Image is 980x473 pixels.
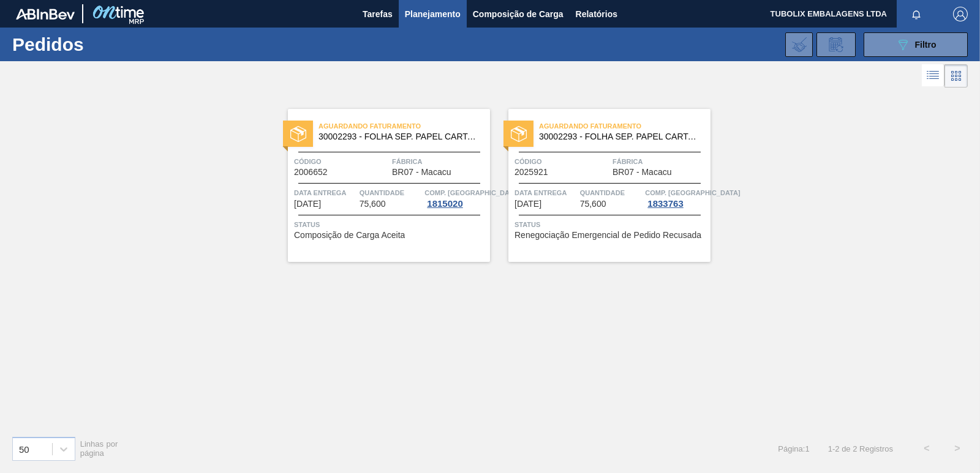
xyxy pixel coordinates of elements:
span: 24/10/2025 [514,199,541,209]
span: Status [294,218,487,231]
a: Comp. [GEOGRAPHIC_DATA]1833763 [645,187,707,209]
a: statusAguardando Faturamento30002293 - FOLHA SEP. PAPEL CARTAO 1200x1000M 350gCódigo2006652Fábric... [269,109,490,262]
span: BR07 - Macacu [392,168,451,177]
span: Composição de Carga [473,7,563,21]
span: Tarefas [363,7,393,21]
div: Importar Negociações dos Pedidos [785,32,813,57]
span: 26/09/2025 [294,199,321,209]
span: 75,600 [580,199,606,209]
div: 1833763 [645,199,685,209]
button: > [942,433,973,464]
span: Linhas por página [80,439,118,458]
a: Comp. [GEOGRAPHIC_DATA]1815020 [424,187,487,209]
span: Data entrega [294,187,356,199]
button: Notificações [897,6,936,23]
span: Status [514,218,707,231]
span: 30002293 - FOLHA SEP. PAPEL CARTAO 1200x1000M 350g [318,132,480,141]
span: Fábrica [612,155,707,168]
span: Comp. Carga [645,187,740,199]
span: Quantidade [360,187,422,199]
span: Fábrica [392,155,487,168]
div: Visão em Lista [922,64,944,88]
span: Código [294,155,389,168]
span: Filtro [915,40,937,50]
span: Data entrega [514,187,577,199]
span: Composição de Carga Aceita [294,231,405,240]
span: BR07 - Macacu [612,168,671,177]
span: Aguardando Faturamento [318,120,490,132]
button: < [911,433,942,464]
span: 75,600 [360,199,386,209]
span: 2025921 [514,168,548,177]
h1: Pedidos [12,37,190,51]
button: Filtro [864,32,968,57]
span: 2006652 [294,168,328,177]
span: Planejamento [405,7,461,21]
img: status [511,126,527,142]
span: Código [514,155,609,168]
img: status [290,126,306,142]
span: 1 - 2 de 2 Registros [828,444,893,453]
span: Comp. Carga [424,187,519,199]
div: 50 [19,444,29,454]
div: Visão em Cards [944,64,968,88]
span: Renegociação Emergencial de Pedido Recusada [514,231,701,240]
div: 1815020 [424,199,465,209]
div: Solicitação de Revisão de Pedidos [816,32,856,57]
span: 30002293 - FOLHA SEP. PAPEL CARTAO 1200x1000M 350g [539,132,701,141]
span: Quantidade [580,187,643,199]
img: TNhmsLtSVTkK8tSr43FrP2fwEKptu5GPRR3wAAAABJRU5ErkJggg== [16,9,75,20]
span: Página : 1 [778,444,809,453]
img: Logout [953,7,968,21]
a: statusAguardando Faturamento30002293 - FOLHA SEP. PAPEL CARTAO 1200x1000M 350gCódigo2025921Fábric... [490,109,710,262]
span: Relatórios [576,7,617,21]
span: Aguardando Faturamento [539,120,710,132]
